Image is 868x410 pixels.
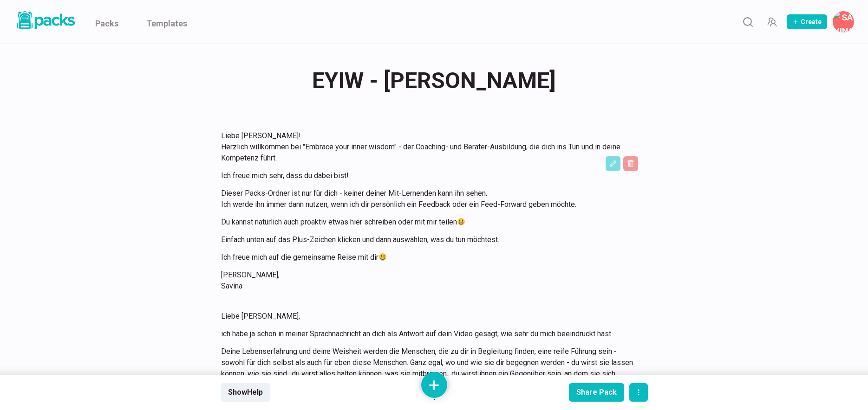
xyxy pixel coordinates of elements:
[221,252,636,263] p: Ich freue mich auf die gemeinsame Reise mit dir
[833,11,854,32] button: Savina Tilmann
[623,156,638,171] button: Delete asset
[738,13,757,31] button: Search
[606,156,620,171] button: Edit asset
[787,14,827,29] button: Create Pack
[14,9,77,34] a: Packs logo
[221,170,636,181] p: Ich freue mich sehr, dass du dabei bist!
[629,383,648,402] button: actions
[221,311,636,322] p: Liebe [PERSON_NAME],
[221,188,636,210] p: Dieser Packs-Ordner ist nur für dich - keiner deiner Mit-Lernenden kann ihn sehen. Ich werde ihn ...
[576,388,617,397] div: Share Pack
[569,383,624,402] button: Share Pack
[221,234,636,245] p: Einfach unten auf das Plus-Zeichen klicken und dann auswählen, was du tun möchtest.
[221,383,270,402] button: ShowHelp
[221,328,636,340] p: ich habe ja schon in meiner Sprachnachricht an dich als Antwort auf dein Video gesagt, wie sehr d...
[379,253,386,261] img: 😃
[763,13,781,31] button: Manage Team Invites
[221,130,636,164] p: Liebe [PERSON_NAME]! Herzlich willkommen bei "Embrace your inner wisdom" - der Coaching- und Bera...
[221,217,636,228] p: Du kannst natürlich auch proaktiv etwas hier schreiben oder mit mir teilen
[312,63,556,99] span: EYIW - [PERSON_NAME]
[457,218,465,225] img: 😃
[14,9,77,31] img: Packs logo
[221,346,636,391] p: Deine Lebenserfahrung und deine Weisheit werden die Menschen, die zu dir in Begleitung finden, ei...
[221,269,636,292] p: [PERSON_NAME], Savina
